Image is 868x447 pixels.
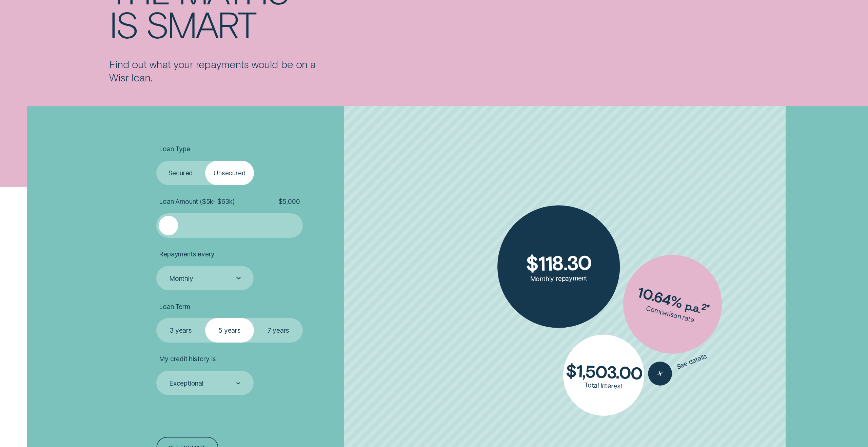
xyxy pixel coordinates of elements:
[205,318,254,343] label: 5 years
[254,318,303,343] label: 7 years
[146,7,256,41] div: smart
[169,274,193,283] div: Monthly
[159,355,216,363] span: My credit history is
[159,250,215,258] span: Repayments every
[675,352,708,371] span: See details
[159,145,190,153] span: Loan Type
[109,7,137,41] div: is
[169,379,203,387] div: Exceptional
[156,318,205,343] label: 3 years
[159,303,190,311] span: Loan Term
[645,345,711,389] button: See details
[159,197,235,206] span: Loan Amount ( $5k - $63k )
[156,161,205,185] label: Secured
[109,57,321,84] p: Find out what your repayments would be on a Wisr loan.
[279,197,300,206] span: $ 5,000
[205,161,254,185] label: Unsecured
